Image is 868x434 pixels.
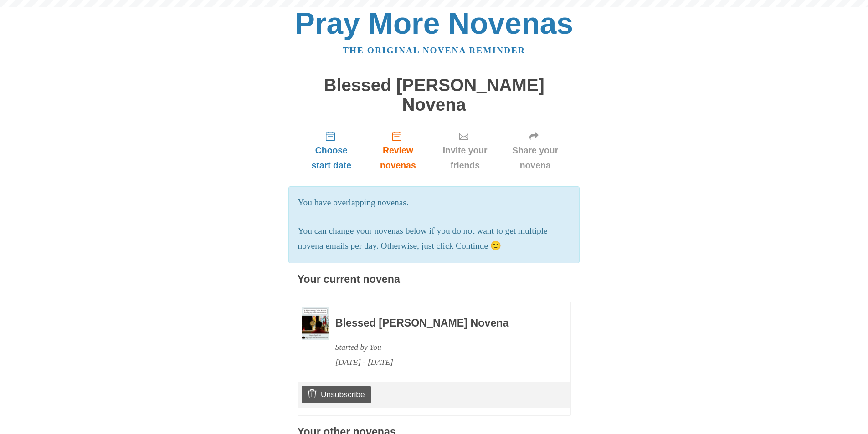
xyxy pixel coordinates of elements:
p: You can change your novenas below if you do not want to get multiple novena emails per day. Other... [298,224,570,254]
img: Novena image [302,307,329,340]
a: Unsubscribe [302,386,370,403]
p: You have overlapping novenas. [298,195,570,210]
h3: Blessed [PERSON_NAME] Novena [335,317,546,329]
a: Invite your friends [431,123,500,178]
div: Started by You [335,340,546,355]
span: Choose start date [307,143,357,173]
a: Review novenas [365,123,430,178]
span: Invite your friends [440,143,491,173]
a: Pray More Novenas [295,6,573,40]
h1: Blessed [PERSON_NAME] Novena [298,76,571,114]
span: Share your novena [509,143,562,173]
a: Share your novena [500,123,571,178]
span: Review novenas [375,143,421,173]
div: [DATE] - [DATE] [335,355,546,370]
h3: Your current novena [298,274,571,291]
a: Choose start date [298,123,366,178]
a: The original novena reminder [343,46,525,55]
